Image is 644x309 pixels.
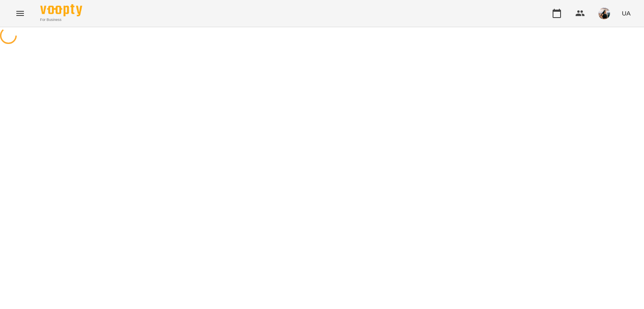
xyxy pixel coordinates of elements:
[40,4,82,16] img: Voopty Logo
[598,8,610,19] img: f25c141d8d8634b2a8fce9f0d709f9df.jpg
[10,3,30,23] button: Menu
[40,17,82,23] span: For Business
[622,9,631,18] span: UA
[618,5,634,21] button: UA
